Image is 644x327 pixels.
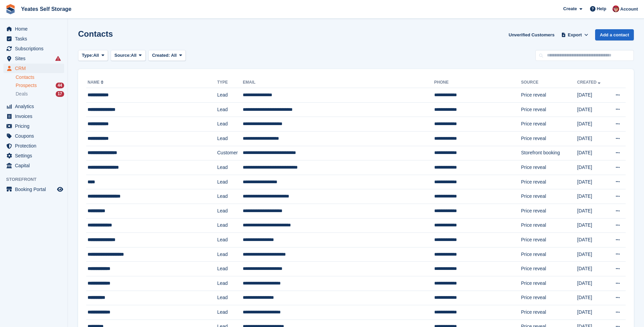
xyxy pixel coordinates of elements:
[577,262,608,276] td: [DATE]
[16,82,37,89] span: Prospects
[15,102,56,111] span: Analytics
[16,91,28,97] span: Deals
[521,218,577,233] td: Price reveal
[521,276,577,291] td: Price reveal
[217,146,243,160] td: Customer
[15,151,56,160] span: Settings
[521,204,577,218] td: Price reveal
[15,121,56,131] span: Pricing
[577,189,608,204] td: [DATE]
[521,233,577,247] td: Price reveal
[521,160,577,175] td: Price reveal
[131,52,137,59] span: All
[78,29,113,38] h1: Contacts
[521,247,577,262] td: Price reveal
[217,276,243,291] td: Lead
[577,80,602,85] a: Created
[217,233,243,247] td: Lead
[148,50,186,61] button: Created: All
[93,52,99,59] span: All
[521,77,577,88] th: Source
[563,5,577,12] span: Create
[3,24,64,34] a: menu
[3,141,64,151] a: menu
[3,161,64,170] a: menu
[577,160,608,175] td: [DATE]
[577,204,608,218] td: [DATE]
[3,111,64,121] a: menu
[3,121,64,131] a: menu
[152,53,170,58] span: Created:
[114,52,131,59] span: Source:
[577,276,608,291] td: [DATE]
[15,111,56,121] span: Invoices
[612,5,619,12] img: Wendie Tanner
[82,52,93,59] span: Type:
[217,77,243,88] th: Type
[521,117,577,132] td: Price reveal
[577,117,608,132] td: [DATE]
[577,291,608,305] td: [DATE]
[15,24,56,34] span: Home
[15,44,56,53] span: Subscriptions
[16,74,64,81] a: Contacts
[217,160,243,175] td: Lead
[577,233,608,247] td: [DATE]
[217,175,243,189] td: Lead
[18,3,74,15] a: Yeates Self Storage
[521,291,577,305] td: Price reveal
[3,54,64,63] a: menu
[3,131,64,141] a: menu
[620,6,638,13] span: Account
[217,102,243,117] td: Lead
[16,82,64,89] a: Prospects 44
[3,185,64,194] a: menu
[6,176,68,183] span: Storefront
[217,189,243,204] td: Lead
[577,218,608,233] td: [DATE]
[521,146,577,160] td: Storefront booking
[15,131,56,141] span: Coupons
[111,50,146,61] button: Source: All
[15,34,56,44] span: Tasks
[217,247,243,262] td: Lead
[597,5,606,12] span: Help
[3,44,64,53] a: menu
[568,32,582,38] span: Export
[217,131,243,146] td: Lead
[5,4,16,14] img: stora-icon-8386f47178a22dfd0bd8f6a31ec36ba5ce8667c1dd55bd0f319d3a0aa187defe.svg
[15,161,56,170] span: Capital
[3,34,64,44] a: menu
[15,185,56,194] span: Booking Portal
[577,88,608,103] td: [DATE]
[3,64,64,73] a: menu
[521,102,577,117] td: Price reveal
[217,291,243,305] td: Lead
[521,189,577,204] td: Price reveal
[171,53,177,58] span: All
[577,146,608,160] td: [DATE]
[15,141,56,151] span: Protection
[217,117,243,132] td: Lead
[16,90,64,98] a: Deals 17
[56,91,64,97] div: 17
[595,29,634,40] a: Add a contact
[15,54,56,63] span: Sites
[78,50,108,61] button: Type: All
[3,102,64,111] a: menu
[521,131,577,146] td: Price reveal
[217,305,243,320] td: Lead
[243,77,434,88] th: Email
[434,77,521,88] th: Phone
[521,262,577,276] td: Price reveal
[217,218,243,233] td: Lead
[15,64,56,73] span: CRM
[56,185,64,193] a: Preview store
[55,56,61,61] i: Smart entry sync failures have occurred
[577,131,608,146] td: [DATE]
[217,204,243,218] td: Lead
[521,88,577,103] td: Price reveal
[577,247,608,262] td: [DATE]
[577,175,608,189] td: [DATE]
[577,102,608,117] td: [DATE]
